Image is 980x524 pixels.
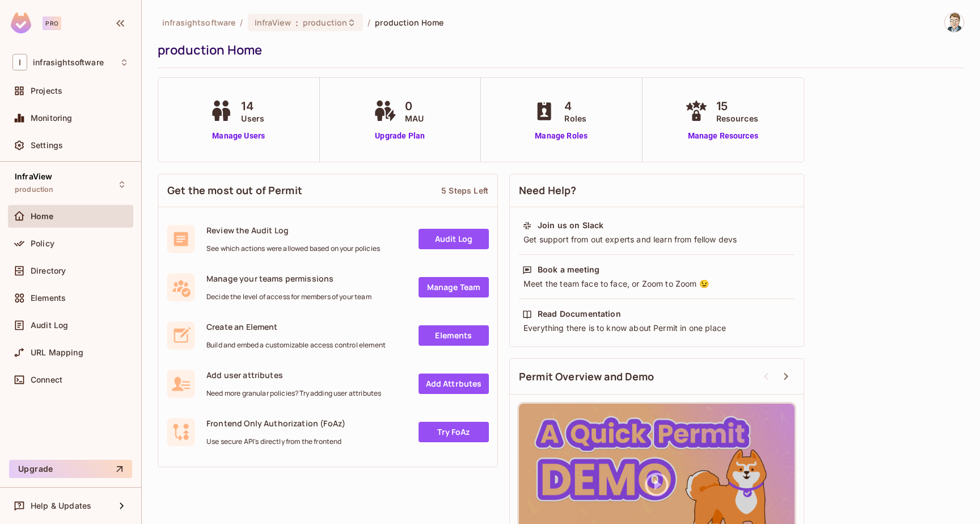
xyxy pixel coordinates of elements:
a: Try FoAz [419,422,489,442]
span: Home [31,212,54,221]
div: Book a meeting [538,264,599,275]
span: Manage your teams permissions [206,273,371,284]
span: Policy [31,239,54,248]
button: Upgrade [9,460,132,478]
span: production [15,185,54,194]
img: myles.trachtenberg@infrasightsoftware.com [945,13,964,32]
a: Audit Log [419,229,489,249]
span: Get the most out of Permit [167,183,302,198]
span: 0 [405,98,424,115]
div: production Home [158,41,958,58]
div: Everything there is to know about Permit in one place [522,322,791,334]
span: Roles [564,112,586,124]
div: Read Documentation [538,308,621,320]
a: Manage Resources [682,130,764,142]
a: Manage Roles [530,130,592,142]
span: InfraView [15,172,52,181]
span: Help & Updates [31,501,91,510]
span: I [12,54,27,70]
span: URL Mapping [31,348,83,357]
span: Frontend Only Authorization (FoAz) [206,418,345,429]
span: Need Help? [519,183,577,198]
a: Manage Users [207,130,270,142]
div: Meet the team face to face, or Zoom to Zoom 😉 [522,278,791,290]
span: Build and embed a customizable access control element [206,341,386,350]
a: Elements [419,325,489,346]
span: Users [241,112,264,124]
span: 15 [716,98,758,115]
div: Pro [43,16,61,30]
span: the active workspace [162,17,235,28]
span: Directory [31,266,66,275]
span: production Home [375,17,443,28]
span: Audit Log [31,321,68,330]
div: Join us on Slack [538,220,603,231]
span: production [303,17,347,28]
span: Need more granular policies? Try adding user attributes [206,389,381,398]
span: InfraView [255,17,291,28]
span: Projects [31,86,62,95]
a: Manage Team [419,277,489,297]
div: 5 Steps Left [441,185,488,196]
span: Permit Overview and Demo [519,370,654,384]
span: See which actions were allowed based on your policies [206,244,380,253]
span: Settings [31,141,63,150]
div: Get support from out experts and learn from fellow devs [522,234,791,245]
li: / [367,17,370,28]
span: Resources [716,112,758,124]
span: Decide the level of access for members of your team [206,292,371,301]
span: Review the Audit Log [206,225,380,236]
span: : [295,18,299,27]
span: Elements [31,294,66,303]
img: SReyMgAAAABJRU5ErkJggg== [11,12,31,33]
span: 4 [564,98,586,115]
span: MAU [405,112,424,124]
span: Connect [31,375,62,384]
span: Add user attributes [206,370,381,380]
a: Upgrade Plan [371,130,429,142]
span: Workspace: infrasightsoftware [33,58,104,67]
span: Use secure API's directly from the frontend [206,437,345,446]
span: 14 [241,98,264,115]
a: Add Attrbutes [419,374,489,394]
span: Create an Element [206,321,386,332]
span: Monitoring [31,114,73,123]
li: / [240,17,243,28]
